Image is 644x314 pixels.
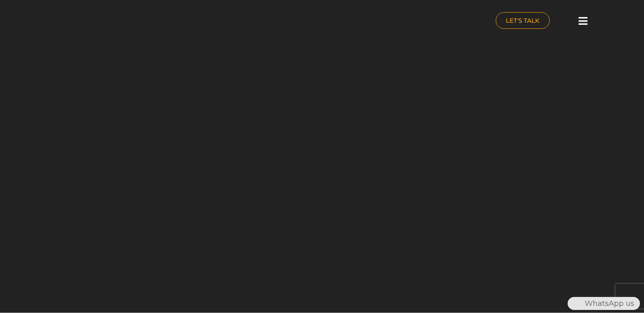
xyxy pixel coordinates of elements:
[506,17,540,24] span: LET'S TALK
[568,297,581,310] img: WhatsApp
[496,12,550,29] a: LET'S TALK
[568,297,640,310] div: WhatsApp us
[34,4,318,39] a: nuance-qatar_logo
[568,299,640,308] a: WhatsAppWhatsApp us
[34,4,102,39] img: nuance-qatar_logo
